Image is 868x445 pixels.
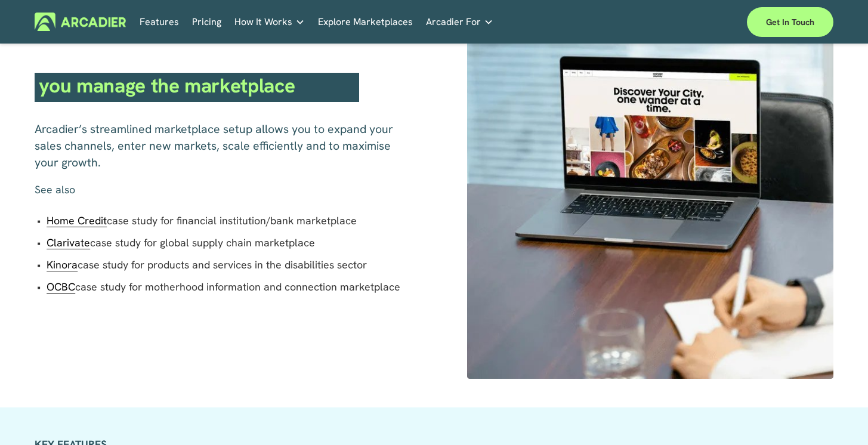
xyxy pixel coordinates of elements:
[35,13,126,31] img: Arcadier
[426,13,493,31] a: folder dropdown
[35,73,359,103] h2: you manage the marketplace
[47,234,401,251] p: case study for global supply chain marketplace
[47,236,90,249] a: Clarivate
[35,183,75,196] span: See also
[234,13,305,31] a: folder dropdown
[47,214,107,227] a: Home Credit
[808,388,868,445] iframe: Chat Widget
[808,388,868,445] div: Widżet czatu
[747,7,833,37] a: Get in touch
[47,212,401,229] p: case study for financial institution/bank marketplace
[426,14,481,30] span: Arcadier For
[47,280,75,293] a: OCBC
[192,13,221,31] a: Pricing
[318,13,413,31] a: Explore Marketplaces
[35,122,396,170] span: Arcadier’s streamlined marketplace setup allows you to expand your sales channels, enter new mark...
[234,14,292,30] span: How It Works
[47,257,401,273] p: case study for products and services in the disabilities sector
[47,279,401,295] p: case study for motherhood information and connection marketplace
[47,258,78,271] a: Kinora
[140,13,179,31] a: Features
